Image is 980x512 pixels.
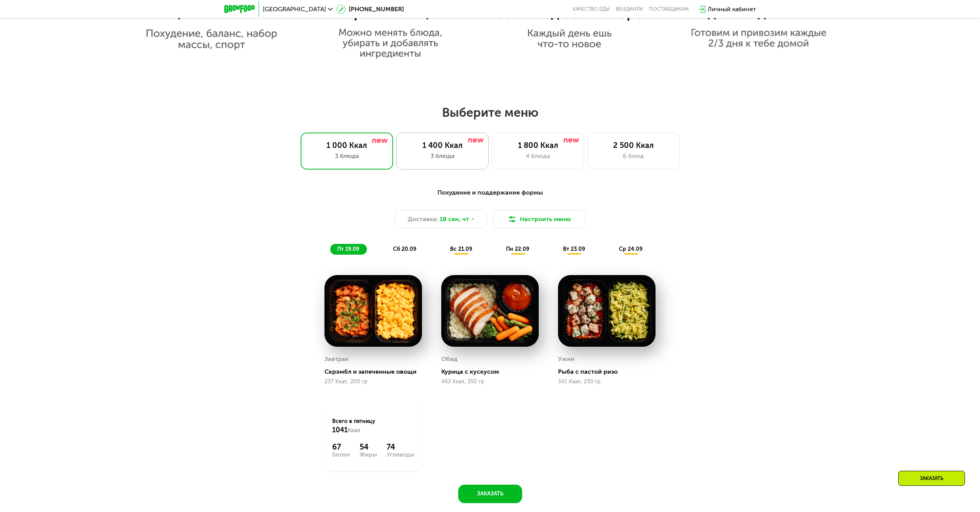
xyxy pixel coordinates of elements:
h2: Выберите меню [25,105,955,120]
span: Доставка: [408,215,438,224]
div: Углеводы [387,452,414,458]
div: Обед [441,353,457,365]
div: 4 блюда [500,151,576,161]
div: 3 блюда [309,151,385,161]
div: Завтрак [324,353,349,365]
div: 463 Ккал, 350 гр [441,379,539,385]
div: 1 000 Ккал [309,141,385,150]
div: 1 400 Ккал [404,141,481,150]
button: Заказать [458,485,522,503]
div: 3 блюда [404,151,481,161]
div: Курица с кускусом [441,368,545,376]
span: ср 24.09 [619,246,642,252]
div: Скрэмбл и запеченные овощи [324,368,428,376]
div: Похудение и поддержание формы [262,188,718,198]
div: 341 Ккал, 230 гр [558,379,656,385]
div: 54 [360,442,377,452]
div: 67 [332,442,350,452]
a: Качество еды [573,6,610,12]
span: сб 20.09 [393,246,416,252]
div: Заказать [898,471,965,486]
div: 237 Ккал, 200 гр [324,379,422,385]
a: Вендинги [616,6,643,12]
span: пн 22.09 [506,246,529,252]
button: Настроить меню [493,210,586,228]
span: [GEOGRAPHIC_DATA] [263,6,326,12]
div: 1 800 Ккал [500,141,576,150]
div: Жиры [360,452,377,458]
div: 74 [387,442,414,452]
span: пт 19.09 [337,246,359,252]
span: Ккал [348,427,360,434]
div: Личный кабинет [708,5,756,14]
div: поставщикам [649,6,689,12]
span: вс 21.09 [450,246,472,252]
div: 2 500 Ккал [595,141,672,150]
div: 6 блюд [595,151,672,161]
div: Белки [332,452,350,458]
a: [PHONE_NUMBER] [336,5,404,14]
div: Ужин [558,353,575,365]
span: 18 сен, чт [440,215,469,224]
span: вт 23.09 [563,246,585,252]
div: Рыба с пастой ризо [558,368,662,376]
span: 1041 [332,426,348,434]
div: Всего в пятницу [332,418,414,435]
